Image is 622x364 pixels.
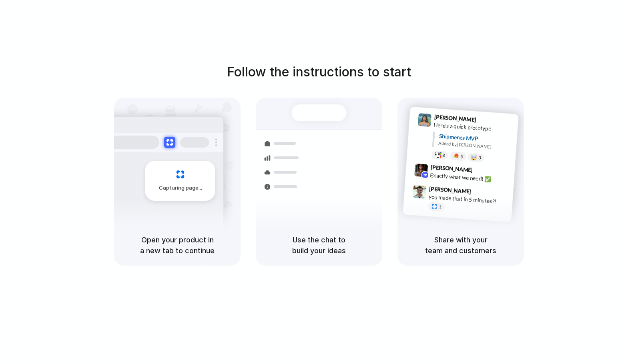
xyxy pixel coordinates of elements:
span: [PERSON_NAME] [434,112,476,124]
h5: Open your product in a new tab to continue [124,234,231,256]
span: 9:41 AM [479,116,495,126]
div: Here's a quick prototype [433,120,514,134]
span: 9:42 AM [475,166,492,176]
span: [PERSON_NAME] [430,162,473,174]
span: Capturing page [159,184,203,192]
span: 9:47 AM [474,188,490,198]
span: 5 [460,154,463,158]
div: 🤯 [471,154,478,160]
div: Exactly what we need! ✅ [430,171,510,184]
div: Added by [PERSON_NAME] [438,140,512,151]
div: Shipments MVP [439,132,513,145]
h5: Use the chat to build your ideas [265,234,373,256]
span: 3 [478,155,481,160]
span: 8 [442,153,445,157]
h5: Share with your team and customers [407,234,514,256]
div: you made that in 5 minutes?! [428,192,508,206]
span: 1 [439,204,441,209]
h1: Follow the instructions to start [227,62,411,82]
span: [PERSON_NAME] [429,184,472,196]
